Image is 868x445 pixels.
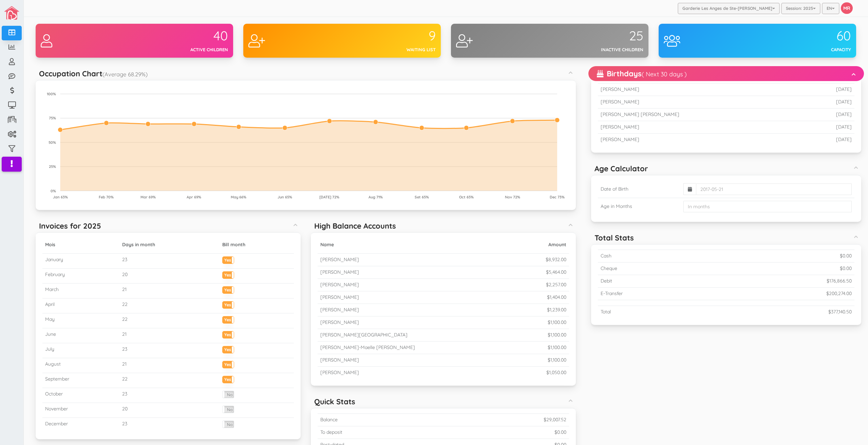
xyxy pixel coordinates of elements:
small: [PERSON_NAME] [320,294,359,300]
small: [PERSON_NAME] [320,256,359,263]
tspan: Jun 65% [278,195,292,199]
h5: Quick Stats [314,398,355,406]
td: June [42,328,119,343]
label: Yes [223,272,234,277]
div: 60 [757,29,851,43]
td: 23 [119,254,220,269]
tspan: Jan 63% [53,195,68,199]
td: October [42,388,119,403]
td: [DATE] [803,83,854,96]
td: 22 [119,298,220,313]
td: 20 [119,269,220,284]
small: $2,257.00 [546,282,566,288]
td: $176,866.50 [719,275,854,288]
tspan: [DATE] 72% [319,195,339,199]
h5: Mois [45,242,117,247]
td: $0.00 [719,250,854,263]
tspan: 50% [49,140,56,145]
div: Inactive children [550,46,643,53]
h5: Bill month [222,242,291,247]
td: E-Transfer [598,288,719,300]
tspan: Dec 73% [550,195,565,199]
input: 2017-05-21 [696,183,852,195]
div: 9 [342,29,436,43]
td: [PERSON_NAME] [598,96,803,109]
td: $377,140.50 [719,306,854,318]
td: 23 [119,388,220,403]
small: $1,100.00 [548,344,566,350]
tspan: 100% [47,92,56,96]
tspan: Nov 72% [505,195,520,199]
label: Yes [223,316,234,322]
td: 21 [119,284,220,298]
td: February [42,269,119,284]
td: May [42,313,119,328]
tspan: Mar 69% [140,195,156,199]
td: 21 [119,358,220,373]
small: [PERSON_NAME] [320,357,359,363]
tspan: 75% [49,116,56,120]
label: No [223,391,234,398]
label: Yes [223,376,234,381]
label: Yes [223,287,234,292]
tspan: Aug 71% [369,195,383,199]
small: ( Next 30 days ) [642,70,687,78]
h5: Age Calculator [595,165,648,173]
td: $0.00 [719,263,854,275]
small: $1,239.00 [547,307,566,313]
td: Balance [318,414,446,426]
td: 21 [119,328,220,343]
td: Cheque [598,263,719,275]
td: November [42,403,119,418]
td: [PERSON_NAME] [598,121,803,134]
td: August [42,358,119,373]
tspan: Feb 70% [99,195,114,199]
div: 40 [134,29,228,43]
small: [PERSON_NAME][GEOGRAPHIC_DATA] [320,332,408,338]
input: In months [683,201,852,212]
h5: Occupation Chart [39,70,148,78]
small: [PERSON_NAME] [320,269,359,275]
h5: Amount [520,242,566,247]
label: Yes [223,257,234,262]
td: September [42,373,119,388]
div: Active children [134,46,228,53]
td: [DATE] [803,134,854,146]
h5: Invoices for 2025 [39,222,101,230]
small: $1,404.00 [547,294,566,300]
td: April [42,298,119,313]
h5: Birthdays [597,70,687,78]
td: Date of Birth [598,180,681,198]
div: Capacity [757,46,851,53]
td: 20 [119,403,220,418]
label: No [223,406,234,413]
td: 22 [119,373,220,388]
small: $5,464.00 [546,269,566,275]
td: To deposit [318,426,446,439]
h5: High Balance Accounts [314,222,396,230]
label: No [223,421,234,428]
small: [PERSON_NAME] [320,307,359,313]
label: Yes [223,302,234,307]
small: $1,100.00 [548,357,566,363]
td: Total [598,306,719,318]
td: Age in Months [598,198,681,215]
label: Yes [223,331,234,336]
iframe: chat widget [839,418,861,438]
h5: Name [320,242,514,247]
td: $200,274.00 [719,288,854,300]
small: $8,932.00 [546,256,566,263]
label: Yes [223,361,234,366]
td: [PERSON_NAME] [PERSON_NAME] [598,109,803,121]
td: [DATE] [803,96,854,109]
td: [PERSON_NAME] [598,134,803,146]
div: 25 [550,29,643,43]
tspan: Set 65% [415,195,429,199]
small: [PERSON_NAME] [320,319,359,325]
small: $1,100.00 [548,332,566,338]
tspan: Apr 69% [187,195,201,199]
small: [PERSON_NAME] [320,282,359,288]
img: image [4,6,19,20]
tspan: Oct 65% [459,195,474,199]
td: Cash [598,250,719,263]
